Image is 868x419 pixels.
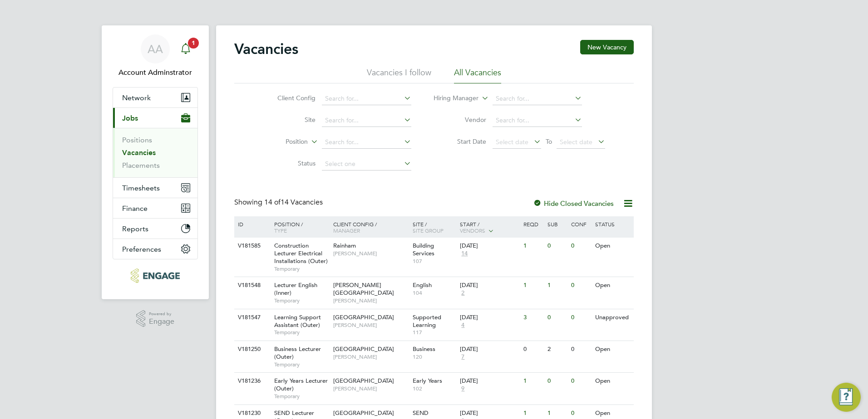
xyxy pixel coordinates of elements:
div: [DATE] [460,314,519,322]
span: Manager [333,227,360,234]
span: 117 [413,329,456,336]
span: 2 [460,289,466,297]
div: Sub [545,216,569,232]
div: 0 [569,341,592,358]
span: 7 [460,353,466,361]
button: Jobs [113,108,197,128]
span: Timesheets [122,184,160,192]
span: [PERSON_NAME] [333,353,408,361]
input: Search for... [322,136,411,149]
span: SEND [413,409,429,417]
input: Select one [322,158,411,171]
span: Select date [496,138,528,146]
span: Lecturer English (Inner) [274,281,317,297]
button: Preferences [113,239,197,259]
div: Start / [458,216,521,239]
span: Jobs [122,114,138,122]
span: Building Services [413,242,434,257]
button: Reports [113,219,197,239]
div: 2 [545,341,569,358]
span: Early Years [413,377,442,385]
label: Client Config [263,94,316,102]
span: [PERSON_NAME][GEOGRAPHIC_DATA] [333,281,394,297]
a: Powered byEngage [136,310,175,327]
div: Site / [410,216,458,238]
div: Conf [569,216,592,232]
span: Preferences [122,245,161,253]
div: 0 [569,309,592,326]
div: Open [593,238,632,254]
span: Learning Support Assistant (Outer) [274,313,321,329]
span: 9 [460,385,466,393]
label: Vendor [434,116,486,124]
span: 120 [413,353,456,361]
div: [DATE] [460,346,519,353]
span: 14 [460,250,469,258]
nav: Main navigation [102,25,209,299]
span: [PERSON_NAME] [333,297,408,304]
span: [PERSON_NAME] [333,385,408,392]
div: 0 [569,238,592,254]
div: ID [236,216,267,232]
span: Supported Learning [413,313,441,329]
span: [GEOGRAPHIC_DATA] [333,377,394,385]
h2: Vacancies [234,40,298,58]
span: Early Years Lecturer (Outer) [274,377,328,392]
span: AA [148,43,163,55]
span: 107 [413,258,456,265]
label: Start Date [434,137,486,146]
div: Client Config / [331,216,410,238]
span: Reports [122,224,148,233]
span: Engage [149,318,174,326]
button: Finance [113,198,197,218]
span: [GEOGRAPHIC_DATA] [333,313,394,321]
div: 3 [521,309,545,326]
div: Reqd [521,216,545,232]
li: Vacancies I follow [367,67,431,83]
div: V181585 [236,238,267,254]
a: 1 [177,34,195,63]
span: Network [122,93,151,102]
span: Site Group [413,227,444,234]
img: protocol-logo-retina.png [131,268,179,283]
div: Open [593,277,632,294]
div: 0 [545,373,569,390]
a: Positions [122,136,152,144]
span: Rainham [333,242,356,249]
div: 0 [569,277,592,294]
div: V181236 [236,373,267,390]
div: 1 [521,373,545,390]
div: Open [593,341,632,358]
input: Search for... [322,114,411,127]
input: Search for... [322,93,411,105]
span: Temporary [274,393,329,400]
div: Unapproved [593,309,632,326]
span: Temporary [274,297,329,304]
span: Temporary [274,329,329,336]
label: Position [256,137,308,146]
span: 14 Vacancies [264,198,323,207]
button: Timesheets [113,178,197,198]
div: V181250 [236,341,267,358]
span: Account Adminstrator [113,67,198,78]
span: 14 of [264,198,281,207]
span: Business [413,345,435,353]
span: Select date [560,138,592,146]
button: Network [113,88,197,107]
span: Type [274,227,287,234]
span: Vendors [460,227,485,234]
label: Site [263,116,316,124]
div: 0 [569,373,592,390]
span: English [413,281,432,289]
div: 1 [545,277,569,294]
span: 1 [188,38,199,49]
div: V181547 [236,309,267,326]
div: 1 [521,238,545,254]
div: 1 [521,277,545,294]
div: [DATE] [460,282,519,289]
a: Vacancies [122,148,156,157]
input: Search for... [493,93,582,105]
label: Status [263,159,316,167]
label: Hiring Manager [426,94,478,103]
div: Position / [267,216,331,238]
